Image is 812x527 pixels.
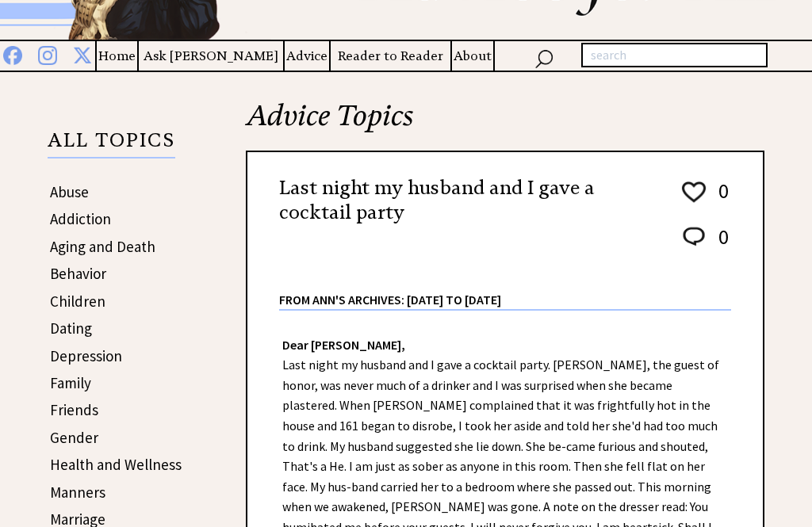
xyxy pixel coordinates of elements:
[279,176,652,225] h2: Last night my husband and I gave a cocktail party
[50,292,105,311] a: Children
[680,178,708,206] img: heart_outline%201.png
[279,267,731,309] div: From Ann's Archives: [DATE] to [DATE]
[282,337,405,353] strong: Dear [PERSON_NAME],
[680,224,708,250] img: message_round%202.png
[50,182,89,201] a: Abuse
[97,46,137,66] a: Home
[534,46,553,69] img: search_nav.png
[581,43,768,68] input: search
[710,223,730,265] td: 0
[50,237,155,256] a: Aging and Death
[331,46,451,66] a: Reader to Reader
[38,43,57,65] img: instagram%20blue.png
[50,400,98,419] a: Friends
[73,43,92,64] img: x%20blue.png
[139,46,283,66] a: Ask [PERSON_NAME]
[710,178,730,222] td: 0
[50,319,92,338] a: Dating
[452,46,493,66] a: About
[246,97,764,151] h2: Advice Topics
[50,455,182,474] a: Health and Wellness
[50,373,91,392] a: Family
[50,346,122,365] a: Depression
[50,209,111,228] a: Addiction
[48,132,175,158] p: ALL TOPICS
[285,46,329,66] a: Advice
[50,483,105,502] a: Manners
[50,264,106,283] a: Behavior
[3,43,22,65] img: facebook%20blue.png
[50,428,98,447] a: Gender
